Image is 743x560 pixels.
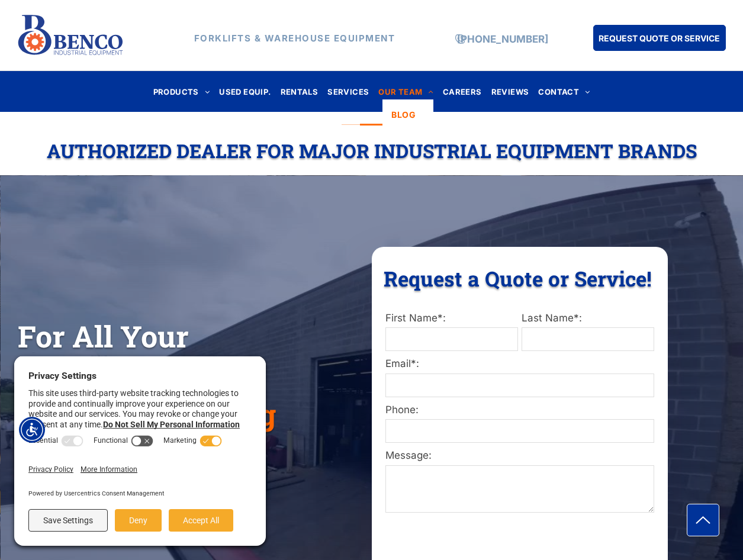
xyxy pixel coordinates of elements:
[47,138,697,163] span: Authorized Dealer For Major Industrial Equipment Brands
[378,83,433,99] span: OUR TEAM
[391,108,416,121] span: BLOG
[593,25,726,51] a: REQUEST QUOTE OR SERVICE
[385,448,654,464] label: Message:
[276,83,323,99] a: RENTALS
[487,83,534,99] a: REVIEWS
[457,33,548,45] a: [PHONE_NUMBER]
[385,403,654,418] label: Phone:
[18,317,189,356] span: For All Your
[522,311,654,326] label: Last Name*:
[214,83,275,99] a: USED EQUIP.
[385,311,518,326] label: First Name*:
[323,83,374,99] a: SERVICES
[599,27,720,49] span: REQUEST QUOTE OR SERVICE
[382,99,433,130] a: BLOG
[374,83,438,99] a: OUR TEAM
[385,356,654,372] label: Email*:
[384,265,652,292] span: Request a Quote or Service!
[149,83,215,99] a: PRODUCTS
[19,417,45,443] div: Accessibility Menu
[533,83,594,99] a: CONTACT
[438,83,487,99] a: CAREERS
[194,33,395,44] strong: FORKLIFTS & WAREHOUSE EQUIPMENT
